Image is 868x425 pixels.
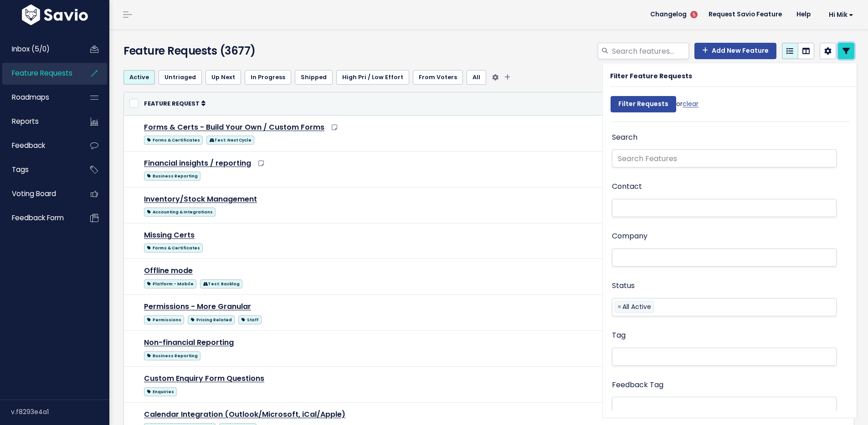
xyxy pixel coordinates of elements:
[144,279,196,288] span: Platform - Mobile
[413,70,463,85] a: From Voters
[205,70,241,85] a: Up Next
[238,314,261,325] a: Staff
[2,111,76,132] a: Reports
[144,136,203,145] span: Forms & Certificates
[12,68,72,78] span: Feature Requests
[238,315,261,324] span: Staff
[144,387,177,396] span: Enquiries
[144,351,200,360] span: Business Reporting
[123,70,155,85] a: Active
[336,70,409,85] a: High Pri / Low Effort
[612,379,663,392] label: Feedback Tag
[144,206,216,217] a: Accounting & Integrations
[123,70,854,85] ul: Filter feature requests
[144,99,205,108] a: Feature Request
[188,315,235,324] span: Pricing Related
[144,230,195,240] a: Missing Certs
[206,134,254,145] a: Test: Next Cycle
[206,136,254,145] span: Test: Next Cycle
[144,409,345,420] a: Calendar Integration (Outlook/Microsoft, iCal/Apple)
[20,5,90,25] img: logo-white.9d6f32f41409.svg
[2,135,76,156] a: Feedback
[789,8,818,21] a: Help
[144,207,216,217] span: Accounting & Integrations
[144,349,200,361] a: Business Reporting
[12,116,39,126] span: Reports
[612,131,637,144] label: Search
[144,301,251,312] a: Permissions - More Granular
[144,265,193,276] a: Offline mode
[612,180,642,193] label: Contact
[2,207,76,228] a: Feedback form
[650,11,687,18] span: Changelog
[615,301,654,313] li: All Active
[611,91,699,121] div: or
[144,134,203,145] a: Forms & Certificates
[12,165,29,174] span: Tags
[12,189,56,198] span: Voting Board
[2,183,76,204] a: Voting Board
[467,70,486,85] a: All
[11,400,109,424] div: v.f8293e4a1
[12,141,45,150] span: Feedback
[144,158,251,168] a: Financial insights / reporting
[611,96,676,112] input: Filter Requests
[144,122,324,132] a: Forms & Certs - Build Your Own / Custom Forms
[144,278,196,289] a: Platform - Mobile
[617,301,621,313] span: ×
[690,11,698,18] span: 5
[612,279,635,293] label: Status
[200,278,242,289] a: Test: Backlog
[144,385,177,397] a: Enquiries
[144,242,203,253] a: Forms & Certificates
[144,373,264,384] a: Custom Enquiry Form Questions
[2,159,76,180] a: Tags
[144,194,257,204] a: Inventory/Stock Management
[123,43,358,59] h4: Feature Requests (3677)
[683,99,699,108] a: clear
[144,243,203,253] span: Forms & Certificates
[12,44,50,54] span: Inbox (5/0)
[295,70,333,85] a: Shipped
[818,8,861,22] a: Hi Mik
[144,314,184,325] a: Permissions
[829,11,853,18] span: Hi Mik
[12,92,49,102] span: Roadmaps
[144,100,200,107] span: Feature Request
[144,315,184,324] span: Permissions
[144,172,200,181] span: Business Reporting
[144,170,200,181] a: Business Reporting
[610,71,692,81] strong: Filter Feature Requests
[612,149,837,167] input: Search Features
[612,230,647,243] label: Company
[2,63,76,84] a: Feature Requests
[159,70,202,85] a: Untriaged
[144,337,234,348] a: Non-financial Reporting
[2,87,76,108] a: Roadmaps
[612,329,626,342] label: Tag
[694,43,776,59] a: Add New Feature
[245,70,291,85] a: In Progress
[188,314,235,325] a: Pricing Related
[701,8,789,21] a: Request Savio Feature
[611,43,689,59] input: Search features...
[12,213,64,223] span: Feedback form
[2,39,76,60] a: Inbox (5/0)
[200,279,242,288] span: Test: Backlog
